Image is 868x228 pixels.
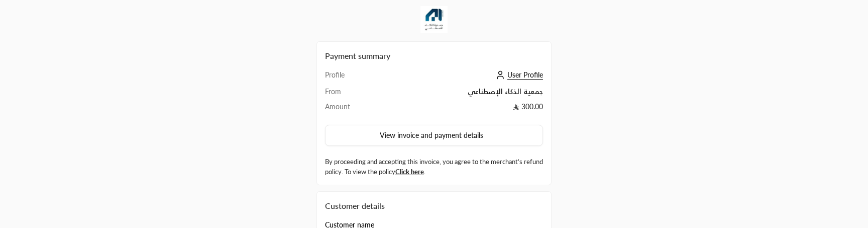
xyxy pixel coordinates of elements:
[493,70,543,79] a: User Profile
[380,87,544,102] td: جمعية الذكاء الإصطناعي
[325,125,543,146] button: View invoice and payment details
[325,70,380,87] td: Profile
[395,168,424,176] a: Click here
[325,102,380,117] td: Amount
[420,6,448,33] img: Company Logo
[325,200,543,212] div: Customer details
[507,70,543,80] span: User Profile
[325,87,380,102] td: From
[325,50,543,62] h2: Payment summary
[380,102,544,117] td: 300.00
[325,157,543,177] label: By proceeding and accepting this invoice, you agree to the merchant’s refund policy. To view the ...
